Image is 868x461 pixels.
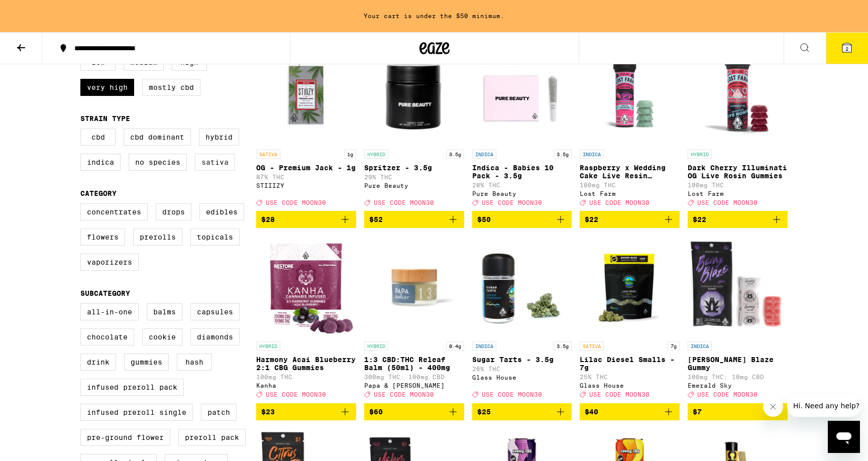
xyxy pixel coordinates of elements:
p: SATIVA [580,341,604,351]
p: 100mg THC [580,182,680,188]
span: USE CODE MOON30 [589,392,649,398]
label: No Species [129,154,187,171]
span: USE CODE MOON30 [374,199,434,206]
p: 100mg THC: 10mg CBD [688,374,788,380]
p: SATIVA [256,150,280,159]
label: Patch [201,404,237,421]
span: USE CODE MOON30 [374,392,434,398]
label: Drink [80,354,116,371]
span: USE CODE MOON30 [482,392,542,398]
p: 29% THC [364,174,464,180]
img: STIIIZY - OG - Premium Jack - 1g [256,44,356,145]
button: Add to bag [472,403,572,420]
span: USE CODE MOON30 [697,199,757,206]
p: 0.4g [446,341,464,351]
p: Indica - Babies 10 Pack - 3.5g [472,164,572,180]
img: Kanha - Harmony Acai Blueberry 2:1 CBG Gummies [257,236,355,336]
iframe: Close message [763,397,783,417]
label: All-In-One [80,303,139,320]
p: Sugar Tarts - 3.5g [472,356,572,364]
span: USE CODE MOON30 [589,199,649,206]
p: INDICA [688,341,712,351]
p: 300mg THC: 100mg CBD [364,374,464,380]
button: Add to bag [256,403,356,420]
label: Diamonds [190,328,240,345]
label: Flowers [80,228,125,246]
label: CBD [80,129,116,146]
p: 28% THC [472,182,572,188]
label: Cookie [142,328,182,345]
p: Dark Cherry Illuminati OG Live Rosin Gummies [688,164,788,180]
div: Lost Farm [688,190,788,197]
label: Concentrates [80,203,148,220]
img: Papa & Barkley - 1:3 CBD:THC Releaf Balm (50ml) - 400mg [364,236,464,336]
span: $50 [477,215,491,223]
span: 2 [845,46,848,52]
button: Add to bag [688,211,788,228]
div: STIIIZY [256,182,356,189]
label: Pre-ground Flower [80,429,170,446]
label: Infused Preroll Single [80,404,193,421]
p: INDICA [472,150,496,159]
p: 1:3 CBD:THC Releaf Balm (50ml) - 400mg [364,356,464,372]
iframe: Button to launch messaging window [828,421,860,453]
img: Emerald Sky - Berry Blaze Gummy [688,236,788,336]
div: Papa & [PERSON_NAME] [364,382,464,389]
label: CBD Dominant [124,129,191,146]
p: Lilac Diesel Smalls - 7g [580,356,680,372]
label: Mostly CBD [142,79,200,96]
a: Open page for Spritzer - 3.5g from Pure Beauty [364,44,464,211]
p: 3.5g [446,150,464,159]
label: Hybrid [199,129,239,146]
label: Topicals [190,228,240,246]
label: Infused Preroll Pack [80,379,184,396]
img: Glass House - Lilac Diesel Smalls - 7g [580,236,680,336]
legend: Subcategory [80,289,130,297]
img: Lost Farm - Raspberry x Wedding Cake Live Resin Gummies [580,44,680,145]
p: INDICA [472,341,496,351]
label: Gummies [124,354,169,371]
img: Pure Beauty - Indica - Babies 10 Pack - 3.5g [472,44,572,145]
label: Preroll Pack [178,429,246,446]
p: 87% THC [256,174,356,180]
iframe: Message from company [787,395,860,417]
label: Sativa [195,154,235,171]
p: 3.5g [554,341,572,351]
a: Open page for Sugar Tarts - 3.5g from Glass House [472,236,572,403]
a: Open page for Indica - Babies 10 Pack - 3.5g from Pure Beauty [472,44,572,211]
p: 26% THC [472,366,572,372]
img: Glass House - Sugar Tarts - 3.5g [472,236,572,336]
a: Open page for Lilac Diesel Smalls - 7g from Glass House [580,236,680,403]
p: 100mg THC [688,182,788,188]
a: Open page for 1:3 CBD:THC Releaf Balm (50ml) - 400mg from Papa & Barkley [364,236,464,403]
div: Glass House [580,382,680,389]
p: OG - Premium Jack - 1g [256,164,356,172]
button: Add to bag [580,211,680,228]
span: USE CODE MOON30 [266,392,326,398]
span: $23 [261,408,275,416]
button: Add to bag [364,211,464,228]
p: 7g [668,341,680,351]
a: Open page for Berry Blaze Gummy from Emerald Sky [688,236,788,403]
label: Edibles [199,203,244,220]
p: Spritzer - 3.5g [364,164,464,172]
div: Emerald Sky [688,382,788,389]
label: Indica [80,154,121,171]
label: Very High [80,79,134,96]
button: Add to bag [472,211,572,228]
div: Pure Beauty [364,182,464,189]
p: [PERSON_NAME] Blaze Gummy [688,356,788,372]
p: Raspberry x Wedding Cake Live Resin Gummies [580,164,680,180]
div: Lost Farm [580,190,680,197]
label: Chocolate [80,328,134,345]
span: USE CODE MOON30 [697,392,757,398]
p: 100mg THC [256,374,356,380]
p: HYBRID [688,150,712,159]
p: HYBRID [364,341,388,351]
p: HYBRID [256,341,280,351]
div: Kanha [256,382,356,389]
p: 1g [344,150,356,159]
label: Capsules [190,303,240,320]
p: Harmony Acai Blueberry 2:1 CBG Gummies [256,356,356,372]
